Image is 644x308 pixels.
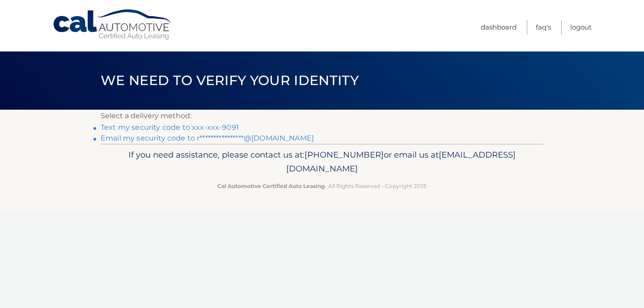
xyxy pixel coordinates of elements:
a: Text my security code to xxx-xxx-9091 [101,123,239,132]
span: [PHONE_NUMBER] [305,150,384,160]
a: FAQ's [536,20,551,34]
span: We need to verify your identity [101,72,359,89]
strong: Cal Automotive Certified Auto Leasing [217,183,325,189]
a: Logout [570,20,592,34]
p: - All Rights Reserved - Copyright 2025 [106,181,538,191]
p: If you need assistance, please contact us at: or email us at [106,148,538,176]
p: Select a delivery method: [101,110,543,122]
a: Dashboard [481,20,517,34]
a: Cal Automotive [52,9,173,41]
